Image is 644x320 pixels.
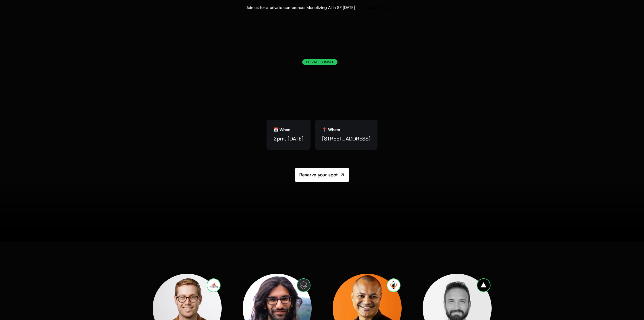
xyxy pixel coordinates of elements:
span: Register Now [366,5,391,10]
img: Clay, Superhuman, GPT Zero & more [297,278,310,292]
div: Join us for a private conference: Monetizing AI in SF [DATE] [246,5,355,10]
img: Growth Unhinged and Tremont VC [207,278,221,292]
span: 2pm, [DATE] [273,135,304,143]
a: Reserve your spot [295,168,349,182]
div: Private Summit [302,59,338,65]
img: Vercel [477,278,490,292]
div: 📍 Where [322,127,340,132]
span: [STREET_ADDRESS] [322,135,371,143]
img: Pricing I/O [387,278,400,292]
div: 📅 When [273,127,290,132]
a: [object Object] [365,3,398,11]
